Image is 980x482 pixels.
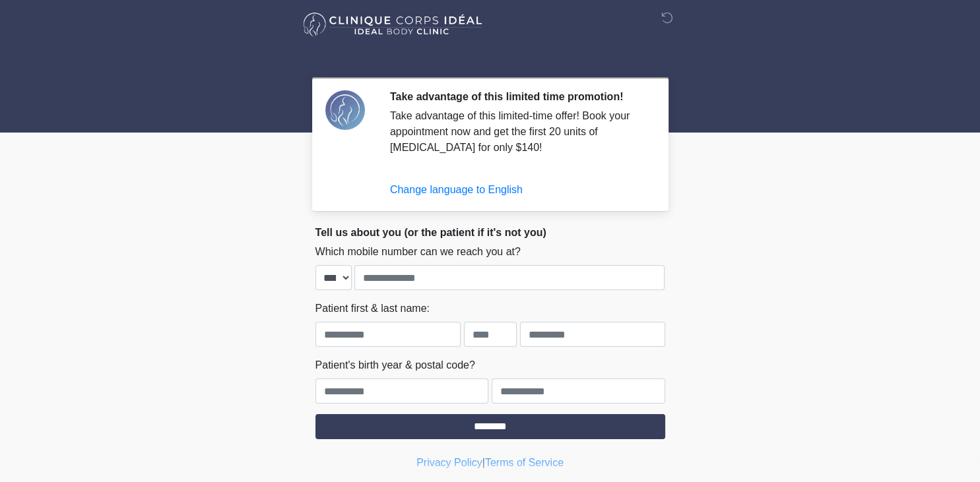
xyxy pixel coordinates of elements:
h2: Tell us about you (or the patient if it's not you) [315,226,665,239]
a: | [482,457,485,468]
label: Which mobile number can we reach you at? [315,244,521,260]
a: Change language to English [390,184,523,195]
a: Terms of Service [485,457,564,468]
img: Agent Avatar [325,90,365,130]
div: Take advantage of this limited-time offer! Book your appointment now and get the first 20 units o... [390,108,645,156]
h1: ‎ [306,47,675,72]
img: Ideal Body Clinic Logo [302,10,484,40]
label: Patient's birth year & postal code? [315,357,475,373]
a: Privacy Policy [416,457,482,468]
label: Patient first & last name: [315,301,430,316]
h2: Take advantage of this limited time promotion! [390,90,645,103]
